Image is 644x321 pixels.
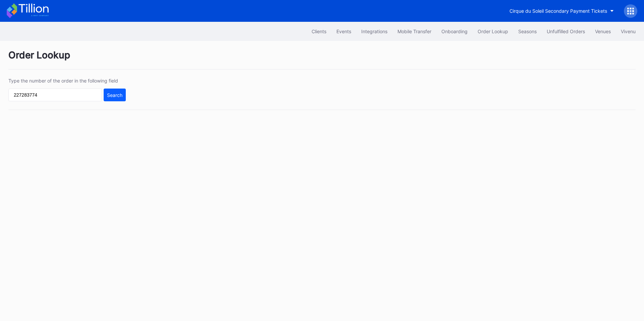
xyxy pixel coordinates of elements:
div: Onboarding [441,29,468,34]
div: Venues [595,29,611,34]
button: Seasons [513,25,542,38]
button: Events [331,25,356,38]
div: Mobile Transfer [397,29,431,34]
div: Type the number of the order in the following field [8,78,126,84]
button: Vivenu [616,25,641,38]
button: Integrations [356,25,392,38]
button: Venues [590,25,616,38]
div: Clients [312,29,326,34]
button: Mobile Transfer [392,25,436,38]
div: Unfulfilled Orders [547,29,585,34]
input: GT59662 [8,89,102,101]
div: Search [107,92,122,98]
button: Unfulfilled Orders [542,25,590,38]
button: Search [104,89,126,101]
button: Cirque du Soleil Secondary Payment Tickets [504,5,619,17]
div: Order Lookup [8,49,636,69]
div: Vivenu [621,29,636,34]
button: Onboarding [436,25,473,38]
div: Order Lookup [478,29,508,34]
button: Clients [307,25,331,38]
button: Order Lookup [473,25,513,38]
div: Integrations [361,29,387,34]
div: Seasons [518,29,537,34]
div: Events [336,29,351,34]
div: Cirque du Soleil Secondary Payment Tickets [509,8,607,14]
